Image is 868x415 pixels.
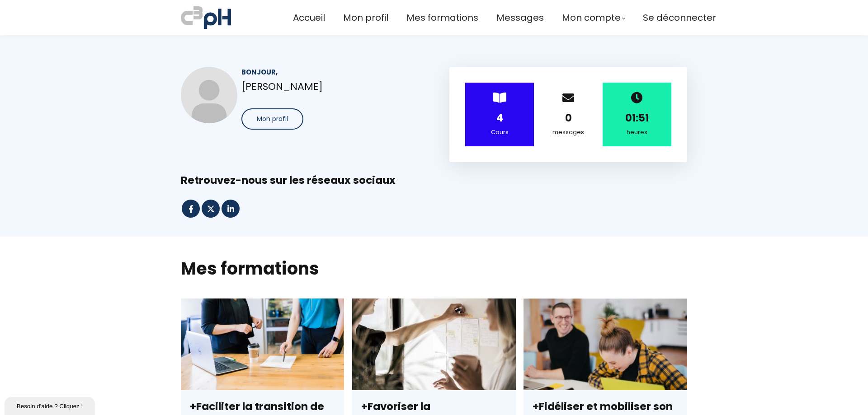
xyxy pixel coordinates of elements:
[562,10,621,25] span: Mon compte
[465,83,534,146] div: >
[181,67,237,123] img: 68792c4a2b06c1e1d10e00c8.jpg
[625,111,649,125] strong: 01:51
[181,5,231,31] img: a70bc7685e0efc0bd0b04b3506828469.jpeg
[181,173,687,187] div: Retrouvez-nous sur les réseaux sociaux
[565,111,572,125] strong: 0
[257,114,288,124] span: Mon profil
[496,111,503,125] strong: 4
[241,79,419,94] p: [PERSON_NAME]
[476,127,523,137] div: Cours
[5,395,97,415] iframe: chat widget
[241,108,303,130] button: Mon profil
[614,127,660,137] div: heures
[496,10,544,25] a: Messages
[241,67,419,77] div: Bonjour,
[293,10,325,25] a: Accueil
[643,10,716,25] a: Se déconnecter
[343,10,388,25] a: Mon profil
[181,257,687,280] h2: Mes formations
[406,10,478,25] a: Mes formations
[545,127,591,137] div: messages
